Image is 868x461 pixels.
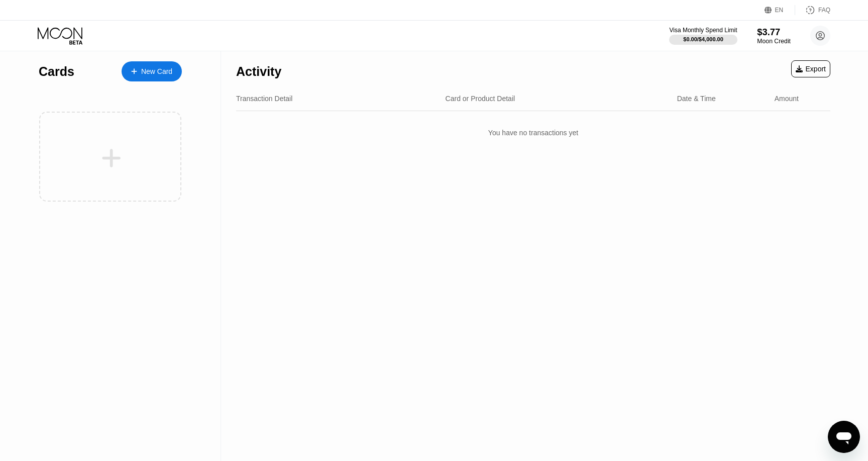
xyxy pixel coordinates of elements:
[677,95,716,103] div: Date & Time
[796,65,826,73] div: Export
[757,27,791,45] div: $3.77Moon Credit
[765,5,795,15] div: EN
[791,60,830,77] div: Export
[141,67,172,76] div: New Card
[669,27,737,45] div: Visa Monthly Spend Limit$0.00/$4,000.00
[775,7,784,14] div: EN
[828,421,860,453] iframe: Кнопка запуска окна обмена сообщениями
[818,7,830,14] div: FAQ
[446,95,515,103] div: Card or Product Detail
[775,95,799,103] div: Amount
[122,61,182,81] div: New Card
[757,38,791,45] div: Moon Credit
[683,36,723,42] div: $0.00 / $4,000.00
[757,27,791,37] div: $3.77
[236,119,830,147] div: You have no transactions yet
[669,27,737,34] div: Visa Monthly Spend Limit
[39,64,74,79] div: Cards
[795,5,830,15] div: FAQ
[236,64,281,79] div: Activity
[236,95,292,103] div: Transaction Detail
